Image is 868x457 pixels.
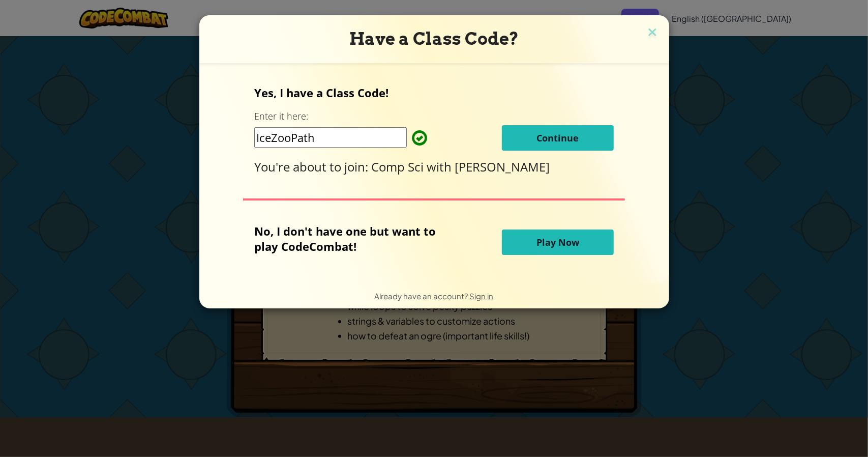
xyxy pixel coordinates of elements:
span: Already have an account? [375,291,470,301]
button: Continue [502,125,614,151]
img: close icon [646,25,659,41]
p: No, I don't have one but want to play CodeCombat! [254,223,451,254]
span: with [427,158,455,175]
span: Have a Class Code? [349,28,519,49]
button: Play Now [502,230,614,255]
span: Play Now [536,236,579,248]
span: Comp Sci [371,158,427,175]
label: Enter it here: [254,110,308,123]
span: Continue [537,132,579,144]
span: [PERSON_NAME] [455,158,550,175]
a: Sign in [470,291,494,301]
span: You're about to join: [254,158,371,175]
p: Yes, I have a Class Code! [254,85,614,100]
